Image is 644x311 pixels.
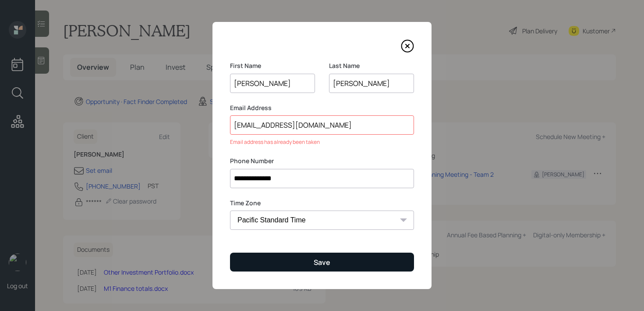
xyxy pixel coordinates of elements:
[230,61,315,70] label: First Name
[230,253,414,272] button: Save
[329,61,414,70] label: Last Name
[230,157,414,165] label: Phone Number
[230,104,414,112] label: Email Address
[230,138,414,146] div: Email address has already been taken
[230,199,414,207] label: Time Zone
[314,257,330,267] div: Save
